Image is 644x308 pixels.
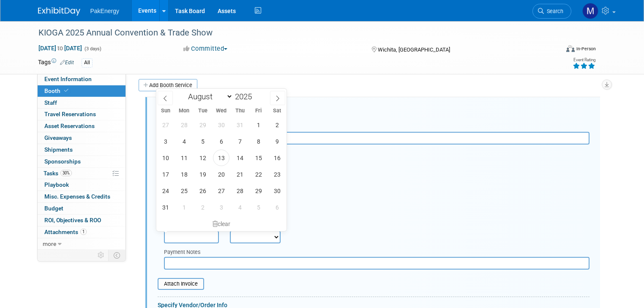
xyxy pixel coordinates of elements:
[38,44,82,52] span: [DATE] [DATE]
[38,215,126,226] a: ROI, Objectives & ROO
[269,150,285,166] span: August 16, 2025
[84,46,101,52] span: (3 days)
[250,117,267,133] span: August 1, 2025
[38,120,126,132] a: Asset Reservations
[38,97,126,109] a: Staff
[156,108,175,114] span: Sun
[94,250,109,261] td: Personalize Event Tab Strip
[180,44,231,53] button: Committed
[532,4,571,19] a: Search
[44,217,101,224] span: ROI, Objectives & ROO
[64,88,68,93] i: Booth reservation complete
[212,108,231,114] span: Wed
[573,58,595,62] div: Event Rating
[194,166,211,183] span: August 19, 2025
[268,108,287,114] span: Sat
[38,74,126,85] a: Event Information
[176,117,192,133] span: July 28, 2025
[38,85,126,97] a: Booth
[38,156,126,167] a: Sponsorships
[566,45,575,52] img: Format-Inperson.png
[269,117,285,133] span: August 2, 2025
[56,45,64,52] span: to
[176,150,192,166] span: August 11, 2025
[44,76,92,82] span: Event Information
[213,199,229,215] span: September 3, 2025
[38,238,126,250] a: more
[176,166,192,183] span: August 18, 2025
[233,92,258,101] input: Year
[250,199,267,215] span: September 5, 2025
[38,191,126,202] a: Misc. Expenses & Credits
[194,150,211,166] span: August 12, 2025
[44,193,110,200] span: Misc. Expenses & Credits
[176,183,192,199] span: August 25, 2025
[157,133,174,150] span: August 3, 2025
[44,111,96,117] span: Travel Reservations
[38,7,80,16] img: ExhibitDay
[378,46,450,53] span: Wichita, [GEOGRAPHIC_DATA]
[249,108,268,114] span: Fri
[232,183,248,199] span: August 28, 2025
[582,3,598,19] img: Mary Walker
[156,217,287,231] div: clear
[38,203,126,214] a: Budget
[38,226,126,238] a: Attachments1
[38,179,126,191] a: Playbook
[158,120,589,132] div: Description (optional)
[213,166,229,183] span: August 20, 2025
[194,133,211,150] span: August 5, 2025
[513,44,596,57] div: Event Format
[60,60,74,65] a: Edit
[44,134,72,141] span: Giveaways
[44,229,87,235] span: Attachments
[232,133,248,150] span: August 7, 2025
[194,108,212,114] span: Tue
[82,58,93,67] div: All
[157,117,174,133] span: July 27, 2025
[176,133,192,150] span: August 4, 2025
[250,133,267,150] span: August 8, 2025
[44,99,57,106] span: Staff
[44,205,63,212] span: Budget
[158,175,589,183] div: Cost:
[38,144,126,155] a: Shipments
[213,117,229,133] span: July 30, 2025
[576,46,596,52] div: In-Person
[44,170,72,177] span: Tasks
[213,133,229,150] span: August 6, 2025
[38,109,126,120] a: Travel Reservations
[194,183,211,199] span: August 26, 2025
[269,183,285,199] span: August 30, 2025
[157,150,174,166] span: August 10, 2025
[164,248,589,257] div: Payment Notes
[35,25,548,41] div: KIOGA 2025 Annual Convention & Trade Show
[250,183,267,199] span: August 29, 2025
[250,166,267,183] span: August 22, 2025
[139,79,197,91] a: Add Booth Service
[38,58,74,68] td: Tags
[157,166,174,183] span: August 17, 2025
[232,150,248,166] span: August 14, 2025
[157,199,174,215] span: August 31, 2025
[175,108,194,114] span: Mon
[250,150,267,166] span: August 15, 2025
[44,146,73,153] span: Shipments
[184,91,233,102] select: Month
[44,123,95,129] span: Asset Reservations
[232,117,248,133] span: July 31, 2025
[90,8,119,14] span: PakEnergy
[269,133,285,150] span: August 9, 2025
[231,108,249,114] span: Thu
[194,117,211,133] span: July 29, 2025
[232,199,248,215] span: September 4, 2025
[44,181,69,188] span: Playbook
[232,166,248,183] span: August 21, 2025
[108,250,126,261] td: Toggle Event Tabs
[44,87,70,94] span: Booth
[44,158,81,165] span: Sponsorships
[194,199,211,215] span: September 2, 2025
[5,3,421,11] body: Rich Text Area. Press ALT-0 for help.
[544,8,563,14] span: Search
[269,166,285,183] span: August 23, 2025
